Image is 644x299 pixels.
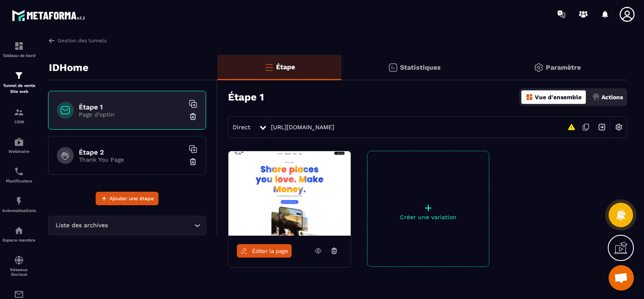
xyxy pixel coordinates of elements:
img: logo [12,8,88,23]
a: Gestion des tunnels [48,37,107,44]
input: Search for option [110,221,192,230]
p: Statistiques [400,63,441,71]
p: Réseaux Sociaux [2,267,36,277]
p: CRM [2,120,36,124]
p: Espace membre [2,238,36,242]
p: Paramètre [546,63,581,71]
img: setting-gr.5f69749f.svg [534,63,544,73]
p: Automatisations [2,208,36,213]
p: Thank You Page [79,156,184,163]
div: Search for option [48,216,206,235]
a: Éditer la page [237,244,292,258]
p: Vue d'ensemble [535,94,582,101]
p: Tunnel de vente Site web [2,83,36,95]
img: stats.20deebd0.svg [388,63,398,73]
a: automationsautomationsAutomatisations [2,190,36,219]
a: [URL][DOMAIN_NAME] [271,124,334,130]
p: Étape [276,63,295,71]
span: Éditer la page [252,248,288,254]
img: automations [14,196,24,206]
a: automationsautomationsWebinaire [2,130,36,160]
img: trash [189,158,197,166]
img: arrow [48,37,56,44]
img: automations [14,137,24,147]
img: arrow-next.bcc2205e.svg [594,119,610,135]
a: formationformationTableau de bord [2,35,36,64]
h6: Étape 2 [79,148,184,156]
a: formationformationCRM [2,101,36,130]
img: bars-o.4a397970.svg [264,62,274,72]
p: Page d'optin [79,111,184,118]
p: Webinaire [2,149,36,154]
p: IDHome [49,59,89,76]
img: actions.d6e523a2.png [592,93,600,101]
p: Actions [601,94,623,101]
img: formation [14,107,24,117]
div: Ouvrir le chat [609,265,634,291]
p: Planificateur [2,179,36,183]
img: scheduler [14,166,24,177]
a: schedulerschedulerPlanificateur [2,160,36,190]
img: trash [189,112,197,121]
img: image [228,151,351,236]
span: Liste des archives [54,221,110,230]
img: formation [14,41,24,51]
button: Ajouter une étape [96,192,158,205]
img: setting-w.858f3a88.svg [611,119,627,135]
a: social-networksocial-networkRéseaux Sociaux [2,249,36,283]
p: Tableau de bord [2,53,36,58]
span: Ajouter une étape [110,194,154,203]
span: Direct [233,124,250,130]
a: automationsautomationsEspace membre [2,219,36,249]
img: social-network [14,255,24,265]
h6: Étape 1 [79,103,184,111]
h3: Étape 1 [228,91,264,103]
a: formationformationTunnel de vente Site web [2,64,36,101]
img: formation [14,71,24,81]
p: Créer une variation [368,214,489,220]
img: automations [14,226,24,236]
p: + [368,202,489,214]
img: dashboard-orange.40269519.svg [526,93,533,101]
